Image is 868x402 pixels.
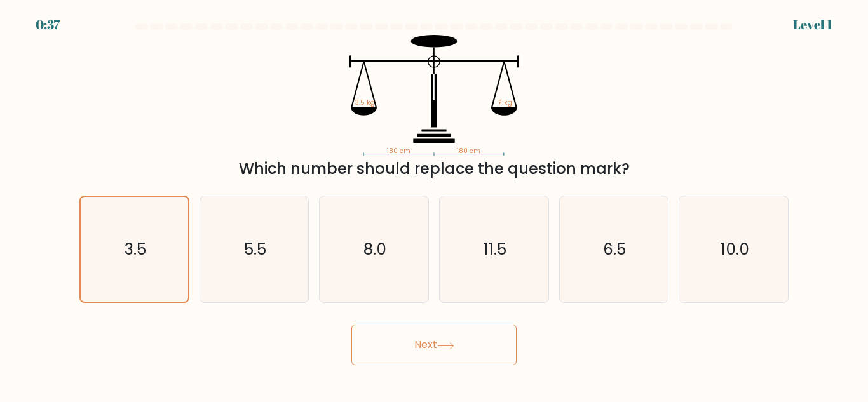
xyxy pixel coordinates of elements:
tspan: ? kg [499,98,512,107]
tspan: 180 cm [457,146,480,156]
div: Level 1 [793,15,832,34]
text: 11.5 [484,238,506,260]
div: Which number should replace the question mark? [87,157,781,180]
text: 8.0 [363,238,386,260]
text: 6.5 [604,238,627,260]
tspan: 3.5 kg [355,98,375,107]
text: 10.0 [721,238,749,260]
text: 3.5 [125,238,146,260]
button: Next [351,325,517,365]
tspan: 180 cm [387,146,410,156]
text: 5.5 [244,238,266,260]
div: 0:37 [36,15,60,34]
